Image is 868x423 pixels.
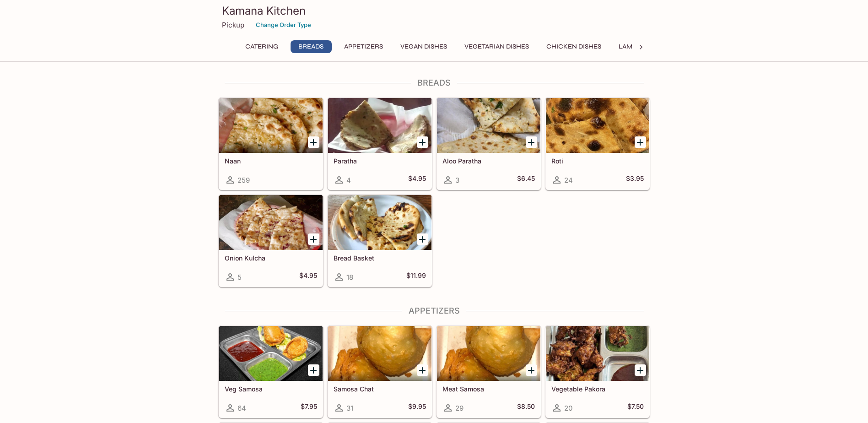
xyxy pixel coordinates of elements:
button: Add Samosa Chat [417,364,428,376]
button: Add Meat Samosa [526,364,537,376]
div: Samosa Chat [328,326,431,381]
h5: $8.50 [517,402,535,413]
div: Meat Samosa [437,326,540,381]
button: Breads [291,40,332,53]
h5: Bread Basket [334,254,426,262]
a: Naan259 [219,98,323,190]
span: 4 [346,176,351,184]
button: Add Aloo Paratha [526,136,537,148]
div: Aloo Paratha [437,98,540,153]
h5: $3.95 [626,174,644,185]
span: 5 [237,273,242,282]
h5: Onion Kulcha [225,254,317,262]
div: Paratha [328,98,431,153]
h5: Naan [225,157,317,165]
button: Add Paratha [417,136,428,148]
a: Samosa Chat31$9.95 [328,325,432,418]
h5: Paratha [334,157,426,165]
button: Appetizers [339,40,388,53]
div: Veg Samosa [219,326,323,381]
h5: Vegetable Pakora [551,385,644,393]
span: 20 [564,404,572,412]
h5: $7.50 [627,402,644,413]
span: 18 [346,273,353,282]
button: Add Naan [308,136,319,148]
h4: Appetizers [218,306,650,316]
button: Add Bread Basket [417,233,428,245]
h3: Kamana Kitchen [222,4,647,18]
h5: $6.45 [517,174,535,185]
p: Pickup [222,21,244,29]
span: 24 [564,176,573,184]
button: Change Order Type [252,18,315,32]
button: Catering [240,40,283,53]
div: Vegetable Pakora [546,326,649,381]
button: Chicken Dishes [541,40,606,53]
a: Onion Kulcha5$4.95 [219,195,323,287]
h4: Breads [218,78,650,88]
h5: $7.95 [301,402,317,413]
a: Meat Samosa29$8.50 [437,325,541,418]
span: 64 [237,404,246,412]
h5: Roti [551,157,644,165]
h5: Veg Samosa [225,385,317,393]
div: Naan [219,98,323,153]
h5: $4.95 [408,174,426,185]
h5: $11.99 [406,271,426,282]
button: Add Veg Samosa [308,364,319,376]
span: 259 [237,176,250,184]
div: Bread Basket [328,195,431,250]
button: Vegetarian Dishes [459,40,534,53]
h5: $9.95 [408,402,426,413]
button: Lamb Dishes [614,40,666,53]
a: Bread Basket18$11.99 [328,195,432,287]
button: Add Roti [635,136,646,148]
h5: $4.95 [299,271,317,282]
button: Add Onion Kulcha [308,233,319,245]
div: Onion Kulcha [219,195,323,250]
h5: Aloo Paratha [442,157,535,165]
a: Paratha4$4.95 [328,98,432,190]
h5: Meat Samosa [442,385,535,393]
span: 31 [346,404,353,412]
button: Add Vegetable Pakora [635,364,646,376]
span: 3 [455,176,459,184]
a: Aloo Paratha3$6.45 [437,98,541,190]
h5: Samosa Chat [334,385,426,393]
span: 29 [455,404,464,412]
button: Vegan Dishes [395,40,452,53]
a: Veg Samosa64$7.95 [219,325,323,418]
a: Vegetable Pakora20$7.50 [545,325,650,418]
div: Roti [546,98,649,153]
a: Roti24$3.95 [545,98,650,190]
